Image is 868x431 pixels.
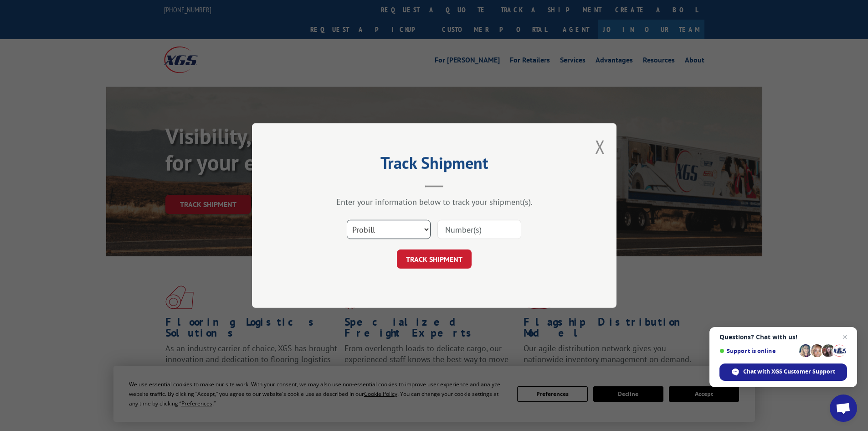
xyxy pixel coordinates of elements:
[719,348,796,354] span: Support is online
[397,249,472,269] button: TRACK SHIPMENT
[839,332,850,343] span: Close chat
[595,135,605,159] button: Close modal
[437,220,521,239] input: Number(s)
[719,363,847,381] div: Chat with XGS Customer Support
[719,333,847,341] span: Questions? Chat with us!
[830,395,857,422] div: Open chat
[298,156,571,174] h2: Track Shipment
[743,368,835,376] span: Chat with XGS Customer Support
[298,197,571,207] div: Enter your information below to track your shipment(s).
